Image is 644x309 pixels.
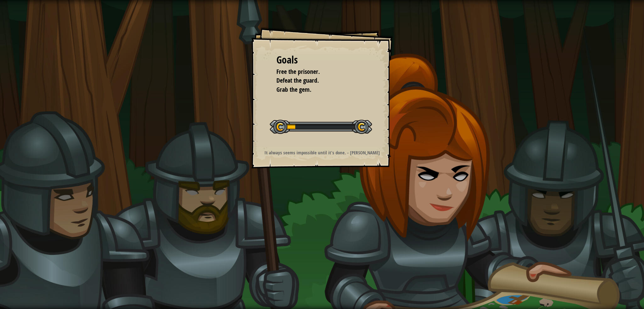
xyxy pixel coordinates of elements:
div: Goals [276,53,368,67]
div: Delete [3,32,641,37]
div: Options [3,37,641,43]
span: Free the prisoner. [276,67,320,76]
li: Defeat the guard. [269,76,366,85]
strong: It always seems impossible until it's done. - [PERSON_NAME] [264,149,380,156]
div: Sign out [3,43,641,49]
div: Home [3,3,131,8]
span: Defeat the guard. [276,76,319,85]
li: Grab the gem. [269,85,366,94]
div: Sort New > Old [3,20,641,26]
span: Grab the gem. [276,85,311,94]
div: Move To ... [3,26,641,32]
div: Sort A > Z [3,15,641,20]
input: Search outlines [3,8,58,15]
li: Free the prisoner. [269,67,366,76]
